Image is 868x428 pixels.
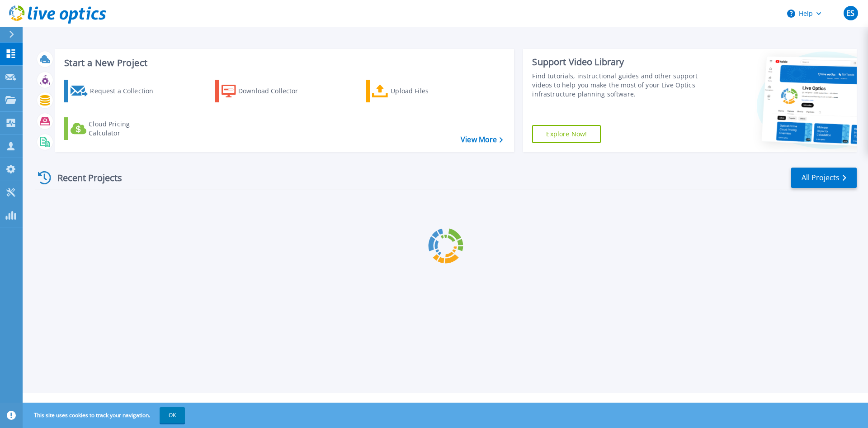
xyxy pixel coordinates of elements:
div: Request a Collection [90,82,162,100]
div: Recent Projects [35,167,134,189]
a: All Projects [791,168,857,188]
a: View More [461,135,503,144]
a: Download Collector [215,80,316,102]
button: OK [160,407,185,423]
a: Upload Files [366,80,467,102]
a: Request a Collection [64,80,165,102]
div: Upload Files [391,82,463,100]
div: Download Collector [238,82,311,100]
div: Support Video Library [532,56,702,68]
span: This site uses cookies to track your navigation. [25,407,185,423]
div: Cloud Pricing Calculator [89,120,161,138]
h3: Start a New Project [64,58,503,68]
a: Explore Now! [532,125,601,143]
a: Cloud Pricing Calculator [64,117,165,140]
div: Find tutorials, instructional guides and other support videos to help you make the most of your L... [532,72,702,99]
span: ES [846,10,854,17]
